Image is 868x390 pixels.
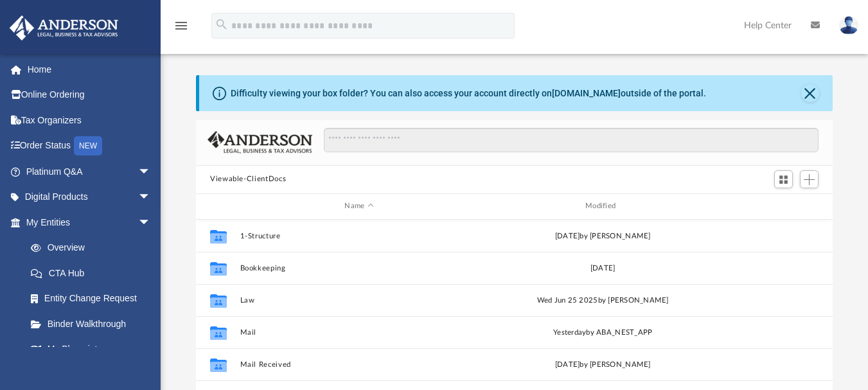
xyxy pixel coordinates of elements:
[138,159,164,185] span: arrow_drop_down
[18,337,164,362] a: My Blueprint
[484,262,722,274] div: [DATE]
[727,200,817,212] div: id
[138,209,164,236] span: arrow_drop_down
[774,170,793,188] button: Switch to Grid View
[18,286,170,312] a: Entity Change Request
[484,359,722,370] div: [DATE] by [PERSON_NAME]
[240,263,479,272] button: Bookkeeping
[552,88,621,98] a: [DOMAIN_NAME]
[18,311,170,337] a: Binder Walkthrough
[800,170,819,188] button: Add
[9,107,170,133] a: Tax Organizers
[839,16,858,35] img: User Pic
[240,328,479,336] button: Mail
[173,24,189,33] a: menu
[210,173,286,185] button: Viewable-ClientDocs
[240,296,479,304] button: Law
[202,200,234,212] div: id
[324,128,819,152] input: Search files and folders
[9,159,170,184] a: Platinum Q&Aarrow_drop_down
[801,84,819,102] button: Close
[484,230,722,242] div: [DATE] by [PERSON_NAME]
[9,82,170,108] a: Online Ordering
[240,200,478,212] div: Name
[240,231,479,240] button: 1-Structure
[9,184,170,210] a: Digital Productsarrow_drop_down
[138,184,164,211] span: arrow_drop_down
[6,15,122,40] img: Anderson Advisors Platinum Portal
[215,17,229,31] i: search
[74,136,102,155] div: NEW
[18,260,170,286] a: CTA Hub
[231,87,706,100] div: Difficulty viewing your box folder? You can also access your account directly on outside of the p...
[484,294,722,306] div: Wed Jun 25 2025 by [PERSON_NAME]
[483,200,722,212] div: Modified
[9,209,170,235] a: My Entitiesarrow_drop_down
[173,18,189,33] i: menu
[484,326,722,338] div: by ABA_NEST_APP
[9,133,170,159] a: Order StatusNEW
[553,328,586,335] span: yesterday
[240,360,479,368] button: Mail Received
[18,235,170,261] a: Overview
[9,57,170,82] a: Home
